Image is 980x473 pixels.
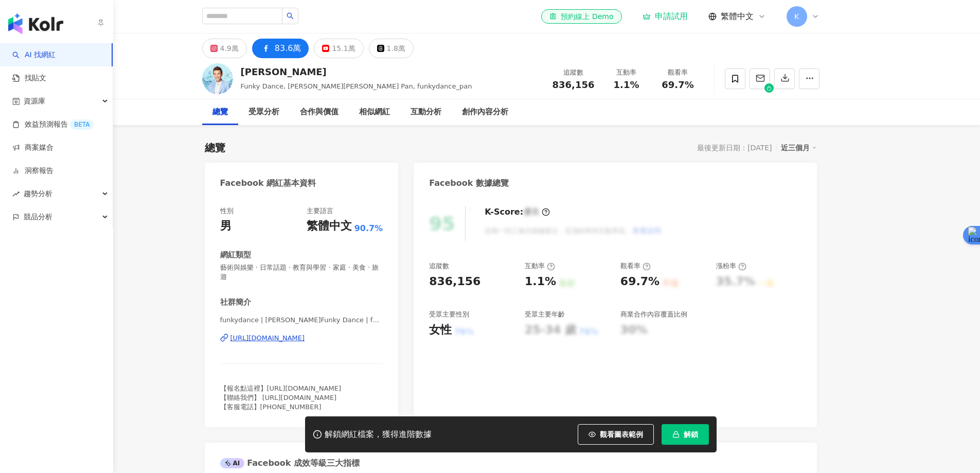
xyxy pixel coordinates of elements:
[12,190,20,198] span: rise
[220,458,245,468] div: AI
[212,106,228,118] div: 總覽
[525,261,555,271] div: 互動率
[578,424,654,445] button: 觀看圖表範例
[12,50,56,60] a: searchAI 找網紅
[202,39,247,58] button: 4.9萬
[24,205,52,229] span: 競品分析
[300,106,338,118] div: 合作與價值
[314,39,363,58] button: 15.1萬
[220,334,383,343] a: [URL][DOMAIN_NAME]
[220,458,360,469] div: Facebook 成效等級三大指標
[205,141,225,155] div: 總覽
[369,39,414,58] button: 1.8萬
[684,430,698,439] span: 解鎖
[620,310,687,319] div: 商業合作內容覆蓋比例
[553,67,595,78] div: 追蹤數
[429,178,509,189] div: Facebook 數據總覽
[658,67,698,78] div: 觀看率
[429,310,469,319] div: 受眾主要性別
[220,316,383,325] span: funkydance | [PERSON_NAME]Funky Dance | funkydance
[241,65,472,78] div: [PERSON_NAME]
[220,250,251,260] div: 網紅類型
[600,430,643,439] span: 觀看圖表範例
[643,11,688,22] a: 申請試用
[716,261,746,271] div: 漲粉率
[12,119,94,130] a: 效益預測報告BETA
[525,310,565,319] div: 受眾主要年齡
[12,166,54,176] a: 洞察報告
[307,218,352,234] div: 繁體中文
[429,261,449,271] div: 追蹤數
[220,41,239,56] div: 4.9萬
[220,297,251,308] div: 社群簡介
[541,9,621,24] a: 預約線上 Demo
[354,223,383,234] span: 90.7%
[8,13,63,34] img: logo
[485,206,550,218] div: K-Score :
[241,82,472,90] span: Funky Dance, [PERSON_NAME][PERSON_NAME] Pan, funkydance_pan
[549,11,613,22] div: 預約線上 Demo
[662,80,693,90] span: 69.7%
[620,274,660,290] div: 69.7%
[332,41,355,56] div: 15.1萬
[662,424,709,445] button: 解鎖
[275,41,301,56] div: 83.6萬
[697,144,772,152] div: 最後更新日期：[DATE]
[24,90,45,113] span: 資源庫
[794,11,799,22] span: K
[721,11,754,22] span: 繁體中文
[607,67,646,78] div: 互動率
[429,274,480,290] div: 836,156
[387,41,405,56] div: 1.8萬
[429,322,452,338] div: 女性
[781,141,817,154] div: 近三個月
[287,12,294,20] span: search
[252,39,309,58] button: 83.6萬
[614,80,639,90] span: 1.1%
[220,384,342,411] span: 【報名點這裡】[URL][DOMAIN_NAME] 【聯絡我們】 [URL][DOMAIN_NAME] 【客服電話】[PHONE_NUMBER]
[220,218,231,234] div: 男
[411,106,441,118] div: 互動分析
[325,429,432,440] div: 解鎖網紅檔案，獲得進階數據
[220,206,234,216] div: 性別
[359,106,390,118] div: 相似網紅
[12,73,46,83] a: 找貼文
[230,334,305,343] div: [URL][DOMAIN_NAME]
[220,263,383,282] span: 藝術與娛樂 · 日常話題 · 教育與學習 · 家庭 · 美食 · 旅遊
[24,182,52,205] span: 趨勢分析
[553,79,595,90] span: 836,156
[462,106,508,118] div: 創作內容分析
[620,261,651,271] div: 觀看率
[202,63,233,94] img: KOL Avatar
[525,274,556,290] div: 1.1%
[220,178,316,189] div: Facebook 網紅基本資料
[12,143,54,153] a: 商案媒合
[248,106,279,118] div: 受眾分析
[307,206,333,216] div: 主要語言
